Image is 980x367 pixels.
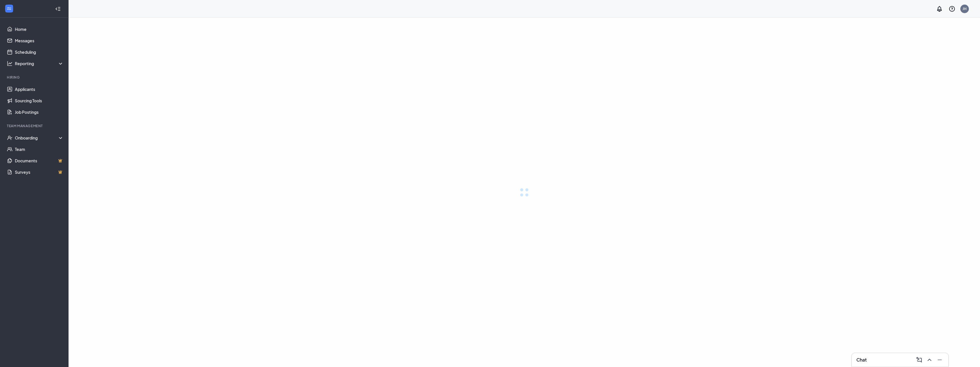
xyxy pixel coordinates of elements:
a: DocumentsCrown [15,155,64,166]
a: Applicants [15,83,64,95]
a: Team [15,143,64,155]
a: Scheduling [15,46,64,58]
svg: Collapse [55,6,61,12]
div: Team Management [7,123,63,128]
button: Minimize [935,355,944,364]
div: Hiring [7,75,63,80]
svg: Analysis [7,61,13,66]
a: Job Postings [15,106,64,118]
h3: Chat [856,357,867,363]
svg: QuestionInfo [949,5,955,12]
div: Onboarding [15,135,64,141]
a: SurveysCrown [15,166,64,178]
a: Home [15,23,64,35]
svg: Minimize [936,356,943,363]
svg: WorkstreamLogo [6,6,12,11]
div: JH [963,6,967,11]
a: Sourcing Tools [15,95,64,106]
svg: ComposeMessage [916,356,923,363]
svg: Notifications [936,5,943,12]
svg: UserCheck [7,135,13,141]
button: ComposeMessage [914,355,923,364]
a: Messages [15,35,64,46]
button: ChevronUp [924,355,933,364]
svg: ChevronUp [926,356,933,363]
div: Reporting [15,61,64,66]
